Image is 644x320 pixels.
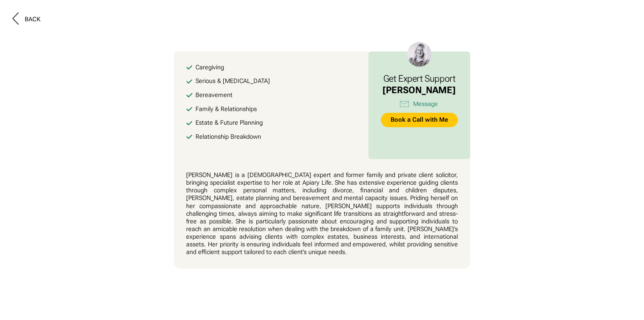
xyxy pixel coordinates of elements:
div: Relationship Breakdown [195,133,261,141]
a: Book a Call with Me [381,113,457,128]
button: Back [12,12,40,27]
div: [PERSON_NAME] [382,84,456,96]
div: Back [25,16,40,23]
div: Message [413,100,438,108]
div: Family & Relationships [195,106,257,113]
div: Estate & Future Planning [195,119,263,127]
div: Serious & [MEDICAL_DATA] [195,77,270,85]
div: Caregiving [195,64,224,71]
div: Bereavement [195,91,233,99]
a: Message [381,99,457,109]
h3: Get Expert Support [382,73,456,84]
